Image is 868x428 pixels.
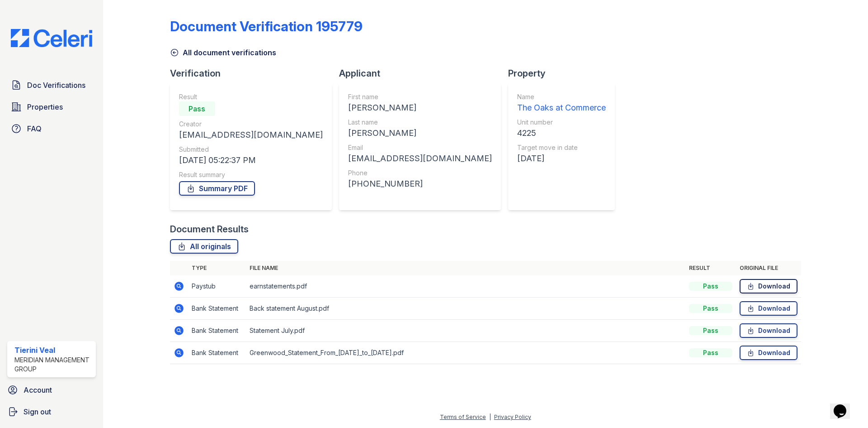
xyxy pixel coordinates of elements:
div: | [489,414,491,420]
div: Pass [179,101,215,116]
th: Type [188,261,246,275]
a: Doc Verifications [7,76,96,94]
a: Download [740,301,797,316]
div: Name [517,92,606,101]
div: Pass [689,304,732,313]
a: Download [740,323,797,338]
td: Bank Statement [188,342,246,364]
a: Account [4,381,99,399]
a: Download [740,279,797,293]
div: Last name [348,118,492,127]
div: Unit number [517,118,606,127]
div: [EMAIL_ADDRESS][DOMAIN_NAME] [348,152,492,165]
a: Terms of Service [440,414,486,420]
a: All document verifications [170,47,276,58]
img: CE_Logo_Blue-a8612792a0a2168367f1c8372b55b34899dd931a85d93a1a3d3e32e68fde9ad4.png [4,29,99,47]
a: All originals [170,239,238,254]
div: Document Verification 195779 [170,18,363,34]
div: Document Results [170,223,249,236]
td: Bank Statement [188,320,246,342]
a: Privacy Policy [494,414,531,420]
th: File name [246,261,685,275]
div: Pass [689,326,732,335]
span: Sign out [24,406,51,417]
div: Pass [689,348,732,357]
div: Email [348,143,492,152]
div: Phone [348,168,492,178]
th: Original file [736,261,801,275]
th: Result [685,261,736,275]
div: [EMAIL_ADDRESS][DOMAIN_NAME] [179,129,323,141]
div: Result summary [179,170,323,179]
div: Verification [170,67,339,80]
div: Creator [179,120,323,129]
td: Statement July.pdf [246,320,685,342]
td: Bank Statement [188,298,246,320]
div: [PHONE_NUMBER] [348,178,492,190]
div: [DATE] [517,152,606,165]
div: [PERSON_NAME] [348,127,492,139]
span: Account [24,385,52,395]
div: Tierini Veal [14,345,92,356]
a: Summary PDF [179,181,255,196]
iframe: chat widget [830,392,859,419]
td: Greenwood_Statement_From_[DATE]_to_[DATE].pdf [246,342,685,364]
span: Properties [27,101,63,112]
div: Target move in date [517,143,606,152]
a: Sign out [4,403,99,421]
a: Download [740,346,797,360]
div: Pass [689,282,732,291]
span: Doc Verifications [27,80,85,91]
div: First name [348,92,492,101]
div: The Oaks at Commerce [517,101,606,114]
div: Property [508,67,622,80]
a: FAQ [7,120,96,138]
div: Applicant [339,67,508,80]
div: Result [179,92,323,101]
div: Meridian Management Group [14,356,92,374]
td: Paystub [188,275,246,298]
div: [DATE] 05:22:37 PM [179,154,323,167]
a: Properties [7,98,96,116]
div: Submitted [179,145,323,154]
span: FAQ [27,123,42,134]
div: 4225 [517,127,606,139]
td: Back statement August.pdf [246,298,685,320]
td: earnstatements.pdf [246,275,685,298]
a: Name The Oaks at Commerce [517,92,606,114]
div: [PERSON_NAME] [348,101,492,114]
